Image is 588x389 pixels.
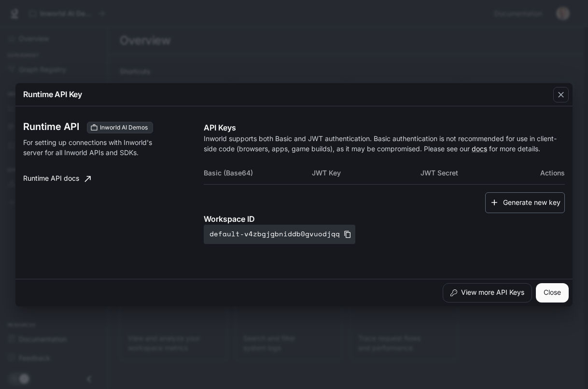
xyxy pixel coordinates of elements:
[96,123,152,132] span: Inworld AI Demos
[485,192,565,213] button: Generate new key
[204,161,312,185] th: Basic (Base64)
[472,144,487,153] a: docs
[204,213,565,225] p: Workspace ID
[204,122,565,133] p: API Keys
[204,133,565,154] p: Inworld supports both Basic and JWT authentication. Basic authentication is not recommended for u...
[529,161,565,185] th: Actions
[443,283,532,303] button: View more API Keys
[536,283,569,303] button: Close
[23,122,79,131] h3: Runtime API
[204,225,355,244] button: default-v4zbgjgbniddb0gvuodjqq
[23,88,82,100] p: Runtime API Key
[23,137,153,158] p: For setting up connections with Inworld's server for all Inworld APIs and SDKs.
[312,161,420,185] th: JWT Key
[19,169,95,188] a: Runtime API docs
[420,161,529,185] th: JWT Secret
[87,122,153,133] div: These keys will apply to your current workspace only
